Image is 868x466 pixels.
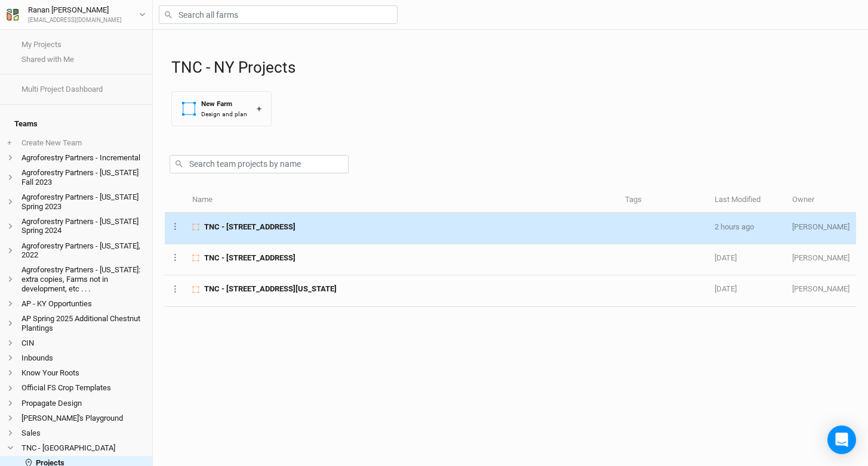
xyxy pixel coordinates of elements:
[786,188,856,213] th: Owner
[204,253,296,263] span: TNC - 2456 Crane Lane Watertown, NY
[827,425,856,454] div: Open Intercom Messenger
[6,4,146,25] button: Ranan [PERSON_NAME][EMAIL_ADDRESS][DOMAIN_NAME]
[792,284,849,293] span: cj@propagateag.com
[204,222,296,232] span: TNC - 718 Windmill Rd, Colton, NY 13625
[204,284,337,294] span: TNC - 18288 South Shore Road, Dexter, New York 13634
[171,91,272,126] button: New FarmDesign and plan+
[171,58,856,77] h1: TNC - NY Projects
[618,188,708,213] th: Tags
[715,222,754,231] span: Sep 23, 2025 11:16 AM
[159,5,398,24] input: Search all farms
[201,110,247,119] div: Design and plan
[186,188,618,213] th: Name
[792,253,849,262] span: cj@propagateag.com
[7,138,11,148] span: +
[28,16,122,25] div: [EMAIL_ADDRESS][DOMAIN_NAME]
[715,284,737,293] span: Sep 15, 2025 12:55 PM
[708,188,786,213] th: Last Modified
[7,112,145,136] h4: Teams
[792,222,849,231] span: cj@propagateag.com
[257,102,261,115] div: +
[201,99,247,109] div: New Farm
[715,253,737,262] span: Sep 15, 2025 12:55 PM
[28,4,122,16] div: Ranan [PERSON_NAME]
[170,155,349,173] input: Search team projects by name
